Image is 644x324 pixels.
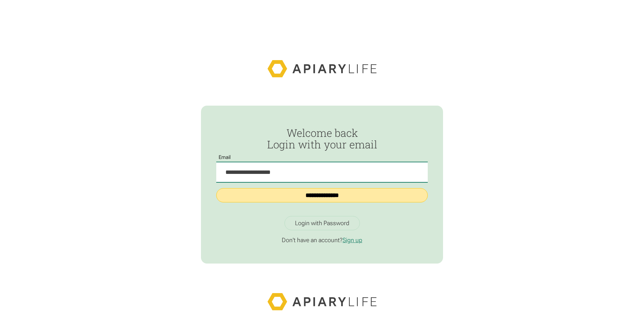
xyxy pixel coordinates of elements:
p: Don't have an account? [216,236,428,244]
form: Passwordless Login [216,127,428,210]
h2: Welcome back Login with your email [216,127,428,150]
div: Login with Password [295,219,349,227]
a: Sign up [343,236,362,244]
label: Email [216,155,233,160]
